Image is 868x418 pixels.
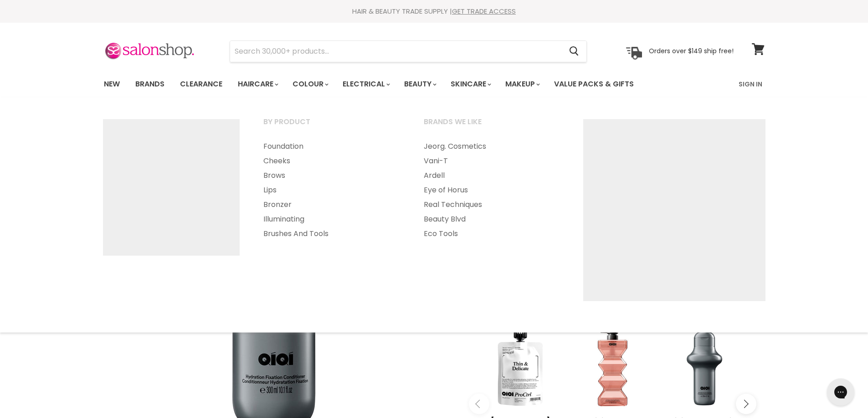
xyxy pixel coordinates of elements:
[97,75,127,94] a: New
[252,212,411,227] a: Illuminating
[412,139,571,241] ul: Main menu
[231,75,284,94] a: Haircare
[562,41,586,62] button: Search
[412,115,571,137] a: Brands we like
[733,75,768,94] a: Sign In
[547,75,641,94] a: Value Packs & Gifts
[452,6,516,16] a: GET TRADE ACCESS
[412,139,571,154] a: Jeorg. Cosmetics
[412,227,571,241] a: Eco Tools
[412,197,571,212] a: Real Techniques
[444,75,497,94] a: Skincare
[230,41,562,62] input: Search
[252,183,411,197] a: Lips
[252,227,411,241] a: Brushes And Tools
[412,154,571,168] a: Vani-T
[822,375,859,409] iframe: Gorgias live chat messenger
[97,71,687,97] ul: Main menu
[92,71,776,97] nav: Main
[252,197,411,212] a: Bronzer
[649,47,734,55] p: Orders over $149 ship free!
[252,139,411,154] a: Foundation
[252,115,411,137] a: By Product
[252,139,411,241] ul: Main menu
[286,75,334,94] a: Colour
[252,168,411,183] a: Brows
[230,40,587,62] form: Product
[412,183,571,197] a: Eye of Horus
[128,75,171,94] a: Brands
[336,75,395,94] a: Electrical
[252,154,411,168] a: Cheeks
[173,75,229,94] a: Clearance
[397,75,442,94] a: Beauty
[498,75,545,94] a: Makeup
[412,168,571,183] a: Ardell
[92,7,776,16] div: HAIR & BEAUTY TRADE SUPPLY |
[412,212,571,227] a: Beauty Blvd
